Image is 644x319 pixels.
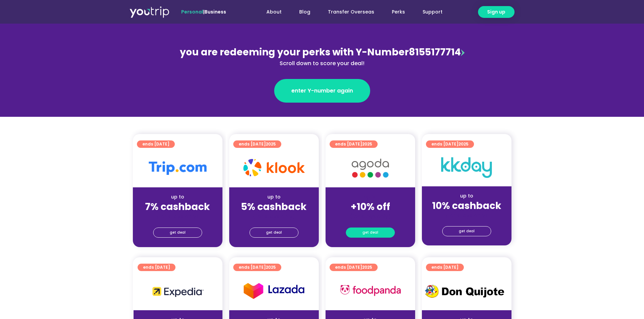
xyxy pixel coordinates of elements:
[290,6,319,18] a: Blog
[235,193,313,201] div: up to
[142,140,169,148] span: ends [DATE]
[364,193,377,200] span: up to
[180,46,409,59] span: you are redeeming your perks with Y-Number
[478,6,515,18] a: Sign up
[346,228,395,238] a: get deal
[426,264,464,271] a: ends [DATE]
[153,228,202,238] a: get deal
[205,8,226,15] a: Business
[274,79,370,103] a: enter Y-number again
[137,140,175,148] a: ends [DATE]
[414,6,451,18] a: Support
[330,140,378,148] a: ends [DATE]2025
[138,193,217,201] div: up to
[235,213,313,220] div: (for stays only)
[266,141,276,147] span: 2025
[351,200,390,213] strong: +10% off
[145,200,210,213] strong: 7% cashback
[175,59,469,68] div: Scroll down to score your deal!
[319,6,383,18] a: Transfer Overseas
[426,140,474,148] a: ends [DATE]2025
[432,199,501,212] strong: 10% cashback
[241,200,307,213] strong: 5% cashback
[291,87,353,95] span: enter Y-number again
[362,228,378,237] span: get deal
[362,264,372,270] span: 2025
[266,264,276,270] span: 2025
[330,264,378,271] a: ends [DATE]2025
[362,141,372,147] span: 2025
[175,45,469,68] div: 8155177714
[431,264,458,271] span: ends [DATE]
[459,227,475,236] span: get deal
[266,228,282,237] span: get deal
[138,264,175,271] a: ends [DATE]
[427,192,506,200] div: up to
[331,213,410,220] div: (for stays only)
[258,6,290,18] a: About
[244,6,451,18] nav: Menu
[431,140,469,148] span: ends [DATE]
[442,226,491,236] a: get deal
[487,8,505,16] span: Sign up
[143,264,170,271] span: ends [DATE]
[239,264,276,271] span: ends [DATE]
[427,212,506,219] div: (for stays only)
[138,213,217,220] div: (for stays only)
[383,6,414,18] a: Perks
[335,140,372,148] span: ends [DATE]
[233,140,281,148] a: ends [DATE]2025
[239,140,276,148] span: ends [DATE]
[335,264,372,271] span: ends [DATE]
[458,141,469,147] span: 2025
[181,8,203,15] span: Personal
[233,264,281,271] a: ends [DATE]2025
[181,8,226,15] span: |
[170,228,186,237] span: get deal
[249,228,299,238] a: get deal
